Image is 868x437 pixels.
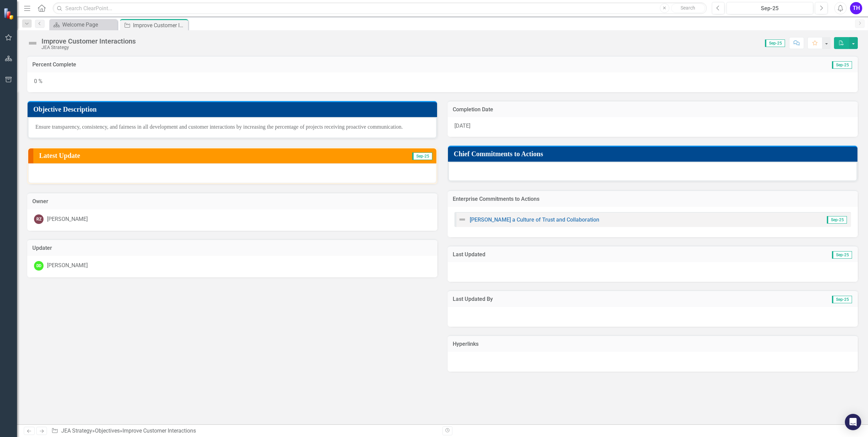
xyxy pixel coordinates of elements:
[412,152,432,160] span: Sep-25
[454,123,470,129] span: [DATE]
[827,216,847,224] span: Sep-25
[133,21,186,30] div: Improve Customer Interactions
[35,124,403,130] span: Ensure transparency, consistency, and fairness in all development and customer interactions by in...
[51,427,437,435] div: » »
[832,296,852,303] span: Sep-25
[453,196,853,202] h3: Enterprise Commitments to Actions
[41,45,136,50] div: JEA Strategy
[453,296,716,302] h3: Last Updated By
[765,39,785,47] span: Sep-25
[727,2,813,14] button: Sep-25
[470,216,599,223] a: [PERSON_NAME] a Culture of Trust and Collaboration
[453,341,853,347] h3: Hyperlinks
[453,107,853,113] h3: Completion Date
[41,37,136,45] div: Improve Customer Interactions
[671,3,705,13] button: Search
[454,150,854,158] h3: Chief Commitments to Actions
[34,261,44,271] div: DD
[3,8,15,20] img: ClearPoint Strategy
[458,215,466,224] img: Not Defined
[34,214,44,224] div: RZ
[832,251,852,259] span: Sep-25
[39,152,301,159] h3: Latest Update
[845,414,861,430] div: Open Intercom Messenger
[61,427,92,434] a: JEA Strategy
[681,5,695,11] span: Search
[453,252,697,258] h3: Last Updated
[47,262,88,270] div: [PERSON_NAME]
[27,72,858,92] div: 0 %
[32,62,589,68] h3: Percent Complete
[53,2,707,14] input: Search ClearPoint...
[729,4,811,13] div: Sep-25
[51,20,116,29] a: Welcome Page
[27,38,38,49] img: Not Defined
[832,61,852,69] span: Sep-25
[850,2,862,14] button: TH
[32,198,432,205] h3: Owner
[32,245,432,251] h3: Updater
[122,427,196,434] div: Improve Customer Interactions
[33,106,434,113] h3: Objective Description
[62,20,116,29] div: Welcome Page
[95,427,120,434] a: Objectives
[47,215,88,223] div: [PERSON_NAME]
